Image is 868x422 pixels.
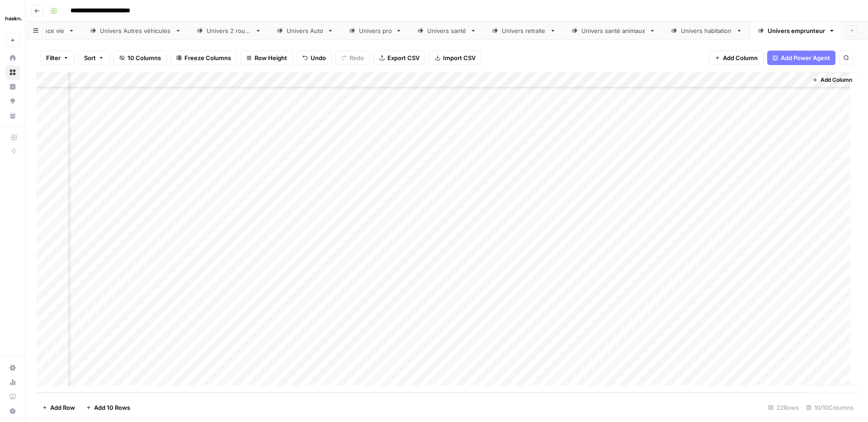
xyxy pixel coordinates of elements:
[311,53,326,62] span: Undo
[5,389,20,404] a: Learning Hub
[94,403,130,412] span: Add 10 Rows
[335,51,370,65] button: Redo
[764,400,802,415] div: 22 Rows
[723,53,758,62] span: Add Column
[341,22,410,40] a: Univers pro
[82,22,189,40] a: Univers Autres véhicules
[373,51,425,65] button: Export CSV
[184,53,231,62] span: Freeze Columns
[5,65,20,80] a: Browse
[5,10,22,27] img: Haskn Logo
[709,51,764,65] button: Add Column
[207,26,251,35] div: Univers 2 roues
[502,26,546,35] div: Univers retraite
[564,22,663,40] a: Univers santé animaux
[427,26,467,35] div: Univers santé
[80,400,136,415] button: Add 10 Rows
[750,22,843,40] a: Univers emprunteur
[5,7,20,30] button: Workspace: Haskn
[484,22,564,40] a: Univers retraite
[802,400,857,415] div: 10/10 Columns
[241,51,293,65] button: Row Height
[50,403,75,412] span: Add Row
[443,53,476,62] span: Import CSV
[78,51,110,65] button: Sort
[5,108,20,123] a: Your Data
[359,26,392,35] div: Univers pro
[189,22,269,40] a: Univers 2 roues
[5,80,20,94] a: Insights
[269,22,341,40] a: Univers Auto
[297,51,332,65] button: Undo
[5,404,20,418] button: Help + Support
[767,51,835,65] button: Add Power Agent
[387,53,420,62] span: Export CSV
[429,51,481,65] button: Import CSV
[781,53,830,62] span: Add Power Agent
[768,26,825,35] div: Univers emprunteur
[100,26,171,35] div: Univers Autres véhicules
[5,375,20,389] a: Usage
[84,53,96,62] span: Sort
[287,26,324,35] div: Univers Auto
[170,51,237,65] button: Freeze Columns
[5,94,20,108] a: Opportunities
[37,400,80,415] button: Add Row
[113,51,167,65] button: 10 Columns
[681,26,732,35] div: Univers habitation
[809,74,856,86] button: Add Column
[127,53,161,62] span: 10 Columns
[40,51,75,65] button: Filter
[581,26,646,35] div: Univers santé animaux
[349,53,364,62] span: Redo
[5,51,20,65] a: Home
[255,53,287,62] span: Row Height
[46,53,61,62] span: Filter
[5,361,20,375] a: Settings
[663,22,750,40] a: Univers habitation
[821,76,852,84] span: Add Column
[410,22,484,40] a: Univers santé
